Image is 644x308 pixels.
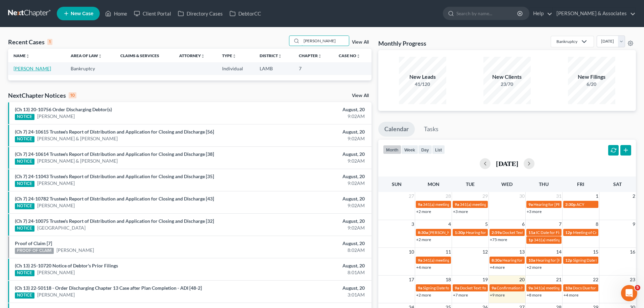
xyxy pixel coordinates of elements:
[56,247,94,254] a: [PERSON_NAME]
[492,258,502,263] span: 8:30a
[253,240,365,247] div: August, 20
[37,224,86,231] a: [GEOGRAPHIC_DATA]
[466,181,475,187] span: Tue
[15,292,34,299] div: NOTICE
[482,192,488,200] span: 29
[253,285,365,291] div: August, 20
[26,54,30,58] i: unfold_more
[492,285,496,290] span: 9a
[253,180,365,187] div: 9:02AM
[65,62,115,75] td: Bankruptcy
[37,180,75,187] a: [PERSON_NAME]
[416,265,431,270] a: +4 more
[253,106,365,113] div: August, 20
[555,248,562,256] span: 14
[356,54,360,58] i: unfold_more
[352,40,369,45] a: View All
[565,285,572,290] span: 10a
[490,237,507,242] a: +75 more
[253,173,365,180] div: August, 20
[102,7,130,20] a: Home
[339,53,360,58] a: Case Nounfold_more
[408,248,415,256] span: 10
[455,230,465,235] span: 1:30p
[423,258,488,263] span: 341(a) meeting for [PERSON_NAME]
[502,230,599,235] span: Docket Text: for [PERSON_NAME] & [PERSON_NAME]
[15,240,52,246] a: Proof of Claim [7]
[621,285,637,301] iframe: Intercom live chat
[418,122,445,137] a: Tasks
[576,202,584,207] span: ACY
[565,202,576,207] span: 2:30p
[632,220,636,228] span: 9
[408,192,415,200] span: 27
[592,276,599,284] span: 22
[253,247,365,254] div: 8:02AM
[595,220,599,228] span: 8
[15,248,54,254] div: PROOF OF CLAIM
[527,292,542,298] a: +8 more
[253,269,365,276] div: 8:01AM
[635,285,640,290] span: 5
[253,151,365,158] div: August, 20
[564,292,578,298] a: +4 more
[483,73,531,81] div: New Clients
[483,81,531,88] div: 23/70
[568,73,615,81] div: New Filings
[37,158,118,164] a: [PERSON_NAME] & [PERSON_NAME]
[423,285,483,290] span: Signing Date for [PERSON_NAME]
[408,276,415,284] span: 17
[260,53,282,58] a: Districtunfold_more
[418,285,422,290] span: 9a
[501,181,512,187] span: Wed
[556,39,577,44] div: Bankruptcy
[253,224,365,231] div: 9:02AM
[411,220,415,228] span: 3
[318,54,322,58] i: unfold_more
[37,202,75,209] a: [PERSON_NAME]
[293,62,333,75] td: 7
[222,53,236,58] a: Typeunfold_more
[539,181,549,187] span: Thu
[15,285,202,291] a: (Ch 13) 22-50118 - Order Discharging Chapter 13 Case after Plan Completion - ADI [48-2]
[445,276,452,284] span: 18
[383,145,401,154] button: month
[416,237,431,242] a: +2 more
[71,53,102,58] a: Area of Lawunfold_more
[253,291,365,298] div: 3:01AM
[484,220,488,228] span: 5
[445,192,452,200] span: 28
[595,192,599,200] span: 1
[536,230,583,235] span: IC Date for Fields, Wanketa
[528,230,535,235] span: 11a
[253,218,365,224] div: August, 20
[179,53,205,58] a: Attorneyunfold_more
[613,181,622,187] span: Sat
[15,196,214,202] a: (Ch 7) 24-10782 Trustee's Report of Distribution and Application for Closing and Discharge [43]
[15,114,34,120] div: NOTICE
[568,81,615,88] div: 6/20
[418,258,422,263] span: 9a
[15,263,118,268] a: (Ch 13) 25-10720 Notice of Debtor's Prior Filings
[217,62,254,75] td: Individual
[15,226,34,232] div: NOTICE
[432,145,445,154] button: list
[69,92,76,98] div: 10
[482,276,488,284] span: 19
[482,248,488,256] span: 12
[254,62,293,75] td: LAMB
[37,291,75,298] a: [PERSON_NAME]
[448,220,452,228] span: 4
[399,73,446,81] div: New Leads
[15,218,214,224] a: (Ch 7) 24-10075 Trustee's Report of Distribution and Application for Closing and Discharge [32]
[455,285,459,290] span: 9a
[490,265,505,270] a: +4 more
[71,11,93,16] span: New Case
[456,7,518,20] input: Search by name...
[502,258,591,263] span: Hearing for [PERSON_NAME] & [PERSON_NAME]
[418,202,422,207] span: 9a
[428,181,439,187] span: Mon
[455,202,459,207] span: 9a
[352,93,369,98] a: View All
[253,135,365,142] div: 9:02AM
